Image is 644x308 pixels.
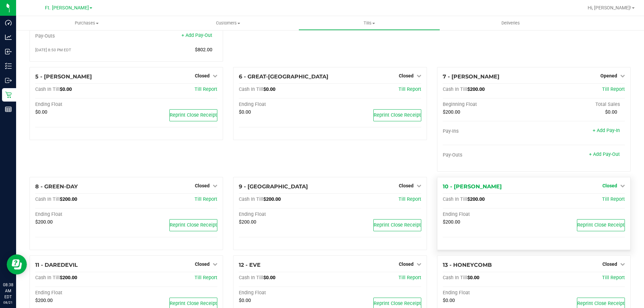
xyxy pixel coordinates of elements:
span: $0.00 [263,275,275,281]
button: Reprint Close Receipt [373,219,421,231]
span: Closed [195,73,210,78]
div: Total Sales [534,102,625,108]
span: Reprint Close Receipt [170,222,217,228]
span: Cash In Till [239,86,263,92]
div: Pay-Outs [35,33,126,39]
button: Reprint Close Receipt [577,219,625,231]
span: $0.00 [35,109,47,115]
span: Cash In Till [443,275,467,281]
inline-svg: Reports [5,106,12,113]
span: 7 - [PERSON_NAME] [443,73,499,80]
span: $0.00 [263,86,275,92]
span: Cash In Till [35,196,60,202]
span: Reprint Close Receipt [374,301,421,306]
span: 5 - [PERSON_NAME] [35,73,92,80]
inline-svg: Dashboard [5,19,12,26]
a: Till Report [602,86,625,92]
inline-svg: Inbound [5,48,12,55]
div: Ending Float [239,211,330,218]
span: 11 - DAREDEVIL [35,262,78,268]
div: Beginning Float [443,102,534,108]
a: Till Report [195,86,217,92]
span: Closed [399,261,414,267]
span: Closed [399,73,414,78]
span: Ft. [PERSON_NAME] [45,5,89,11]
span: Deliveries [492,20,529,26]
span: $200.00 [35,219,53,225]
span: Closed [602,183,617,188]
span: $200.00 [467,86,485,92]
span: $200.00 [60,196,77,202]
div: Pay-Ins [443,128,534,134]
span: Customers [158,20,298,26]
div: Ending Float [239,290,330,296]
span: 10 - [PERSON_NAME] [443,183,502,190]
span: $0.00 [239,109,251,115]
span: Tills [299,20,439,26]
a: + Add Pay-In [593,128,620,133]
a: Till Report [195,196,217,202]
span: 8 - GREEN-DAY [35,183,78,190]
span: $0.00 [467,275,479,281]
span: Closed [195,183,210,188]
div: Ending Float [35,211,126,218]
button: Reprint Close Receipt [169,219,217,231]
span: Cash In Till [35,86,60,92]
span: $0.00 [605,109,617,115]
div: Ending Float [35,290,126,296]
span: [DATE] 8:50 PM EDT [35,48,71,52]
span: $200.00 [467,196,485,202]
inline-svg: Inventory [5,63,12,69]
span: $0.00 [443,298,455,303]
span: Reprint Close Receipt [374,112,421,118]
a: Till Report [602,275,625,281]
span: 12 - EVE [239,262,261,268]
span: $200.00 [443,109,460,115]
iframe: Resource center [7,254,27,274]
button: Reprint Close Receipt [373,109,421,121]
a: Till Report [398,275,421,281]
div: Ending Float [443,211,534,218]
div: Ending Float [35,102,126,108]
inline-svg: Outbound [5,77,12,84]
span: $0.00 [239,298,251,303]
div: Pay-Outs [443,152,534,158]
span: $200.00 [263,196,281,202]
inline-svg: Retail [5,91,12,98]
span: Reprint Close Receipt [170,301,217,306]
a: Purchases [16,16,157,30]
inline-svg: Analytics [5,34,12,41]
span: $802.00 [195,47,212,53]
span: $200.00 [60,275,77,281]
div: Ending Float [443,290,534,296]
button: Reprint Close Receipt [169,109,217,121]
a: Till Report [602,196,625,202]
span: Cash In Till [239,275,263,281]
span: $200.00 [443,219,460,225]
a: Tills [299,16,440,30]
span: $0.00 [60,86,72,92]
span: Closed [399,183,414,188]
span: 6 - GREAT-[GEOGRAPHIC_DATA] [239,73,328,80]
span: Reprint Close Receipt [170,112,217,118]
span: 9 - [GEOGRAPHIC_DATA] [239,183,308,190]
span: Opened [600,73,617,78]
span: 13 - HONEYCOMB [443,262,492,268]
span: Cash In Till [443,196,467,202]
span: Closed [602,261,617,267]
span: Reprint Close Receipt [577,301,625,306]
a: Till Report [195,275,217,281]
span: Cash In Till [443,86,467,92]
span: Closed [195,261,210,267]
span: Till Report [398,86,421,92]
a: + Add Pay-Out [589,151,620,157]
a: Till Report [398,196,421,202]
